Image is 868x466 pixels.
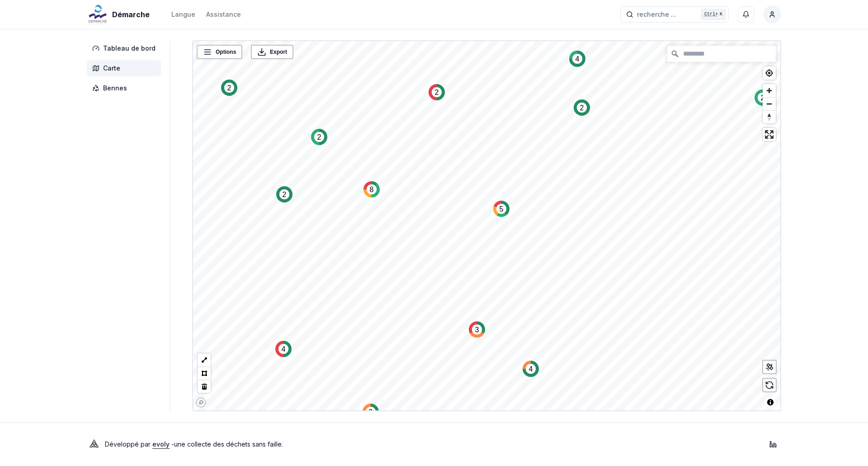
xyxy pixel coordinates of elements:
[87,40,165,56] a: Tableau de bord
[283,191,287,198] text: 2
[580,104,584,112] text: 2
[761,94,765,102] text: 2
[103,84,127,93] span: Bennes
[87,9,153,20] a: Démarche
[369,408,373,416] text: 2
[576,55,580,63] text: 4
[87,437,101,452] img: Evoly Logo
[87,60,165,76] a: Carte
[574,99,590,116] div: Map marker
[105,438,283,451] p: Développé par - une collecte des déchets sans faille .
[270,47,287,56] span: Export
[529,365,533,373] text: 4
[171,9,195,20] button: Langue
[282,345,286,353] text: 4
[469,321,485,338] div: Map marker
[765,397,776,408] button: Toggle attribution
[620,6,729,23] button: recherche ...Ctrl+K
[667,46,776,62] input: Chercher
[198,367,211,380] button: Polygon tool (p)
[276,186,292,202] div: Map marker
[152,440,170,448] a: evoly
[763,111,776,123] span: Reset bearing to north
[275,341,292,357] div: Map marker
[763,110,776,123] button: Reset bearing to north
[493,201,509,217] div: Map marker
[221,80,237,96] div: Map marker
[112,9,150,20] span: Démarche
[363,404,379,420] div: Map marker
[429,84,445,100] div: Map marker
[475,326,479,334] text: 3
[87,80,165,96] a: Bennes
[763,98,776,110] span: Zoom out
[87,4,108,25] img: Démarche Logo
[637,10,676,19] span: recherche ...
[435,89,439,96] text: 2
[363,181,380,198] div: Map marker
[206,9,241,20] a: Assistance
[500,205,504,213] text: 5
[216,47,236,56] span: Options
[171,10,195,19] div: Langue
[311,129,327,145] div: Map marker
[370,186,374,193] text: 8
[763,66,776,80] button: Find my location
[198,353,211,367] button: LineString tool (l)
[317,133,321,141] text: 2
[763,128,776,141] button: Enter fullscreen
[198,380,211,393] button: Delete
[103,64,120,73] span: Carte
[227,84,231,92] text: 2
[755,89,771,106] div: Map marker
[569,51,585,67] div: Map marker
[763,97,776,110] button: Zoom out
[193,41,786,412] canvas: Map
[103,44,156,53] span: Tableau de bord
[196,397,206,408] a: Mapbox logo
[523,361,539,377] div: Map marker
[763,84,776,97] button: Zoom in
